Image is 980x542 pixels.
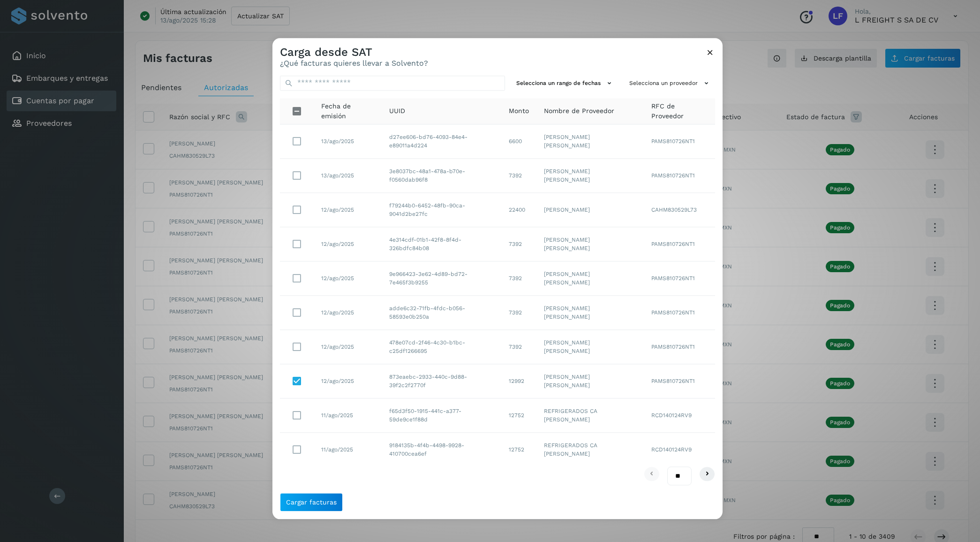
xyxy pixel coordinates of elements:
td: 11/ago/2025 [314,399,382,433]
span: Nombre de Proveedor [544,107,614,116]
span: Cargar facturas [286,499,337,505]
td: 13/ago/2025 [314,159,382,193]
td: 12/ago/2025 [314,193,382,228]
p: ¿Qué facturas quieres llevar a Solvento? [280,59,428,68]
button: Selecciona un proveedor [626,76,715,91]
td: 7392 [501,296,536,330]
h3: Carga desde SAT [280,46,428,59]
td: PAMS810726NT1 [644,159,715,193]
td: [PERSON_NAME] [PERSON_NAME] [536,365,644,399]
span: Monto [509,107,529,116]
td: f65d3f50-1915-441c-a377-59de9ce1f88d [382,399,501,433]
td: [PERSON_NAME] [PERSON_NAME] [536,125,644,159]
span: UUID [389,107,405,116]
td: 12/ago/2025 [314,296,382,330]
td: 7392 [501,159,536,193]
td: 7392 [501,262,536,296]
td: 4e314cdf-01b1-42f8-8f4d-326bdfc84b08 [382,228,501,262]
td: d27ee606-bd76-4093-84e4-e89011a4d224 [382,125,501,159]
td: 6600 [501,125,536,159]
td: PAMS810726NT1 [644,365,715,399]
td: PAMS810726NT1 [644,228,715,262]
td: 13/ago/2025 [314,125,382,159]
button: Selecciona un rango de fechas [513,76,618,91]
td: RCD140124RV9 [644,399,715,433]
span: RFC de Proveedor [651,101,708,121]
td: [PERSON_NAME] [PERSON_NAME] [536,330,644,365]
td: 12752 [501,433,536,467]
td: PAMS810726NT1 [644,125,715,159]
td: [PERSON_NAME] [PERSON_NAME] [536,159,644,193]
td: 12/ago/2025 [314,262,382,296]
td: RCD140124RV9 [644,433,715,467]
td: 22400 [501,193,536,228]
td: 873eaebc-2933-440c-9d88-39f2c2f2770f [382,365,501,399]
td: 7392 [501,228,536,262]
td: [PERSON_NAME] [PERSON_NAME] [536,262,644,296]
td: PAMS810726NT1 [644,330,715,365]
button: Cargar facturas [280,493,343,511]
td: adde6c32-71fb-4fdc-b056-58593e0b250a [382,296,501,330]
td: f79244b0-6452-48fb-90ca-9041d2be27fc [382,193,501,228]
td: 3e8037bc-48a1-478a-b70e-f0560dab96f8 [382,159,501,193]
td: [PERSON_NAME] [536,193,644,228]
td: 12992 [501,365,536,399]
td: 9184135b-4f4b-4498-9928-410700cea6ef [382,433,501,467]
td: REFRIGERADOS CA [PERSON_NAME] [536,399,644,433]
td: 12/ago/2025 [314,228,382,262]
td: [PERSON_NAME] [PERSON_NAME] [536,296,644,330]
td: REFRIGERADOS CA [PERSON_NAME] [536,433,644,467]
td: PAMS810726NT1 [644,262,715,296]
td: 9e966423-3e62-4d89-bd72-7e465f3b9255 [382,262,501,296]
td: PAMS810726NT1 [644,296,715,330]
td: 12752 [501,399,536,433]
td: 7392 [501,330,536,365]
span: Fecha de emisión [321,101,374,121]
td: [PERSON_NAME] [PERSON_NAME] [536,228,644,262]
td: 12/ago/2025 [314,365,382,399]
td: 11/ago/2025 [314,433,382,467]
td: 478e07cd-2f46-4c30-b1bc-c25df1266695 [382,330,501,365]
td: CAHM830529L73 [644,193,715,228]
td: 12/ago/2025 [314,330,382,365]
